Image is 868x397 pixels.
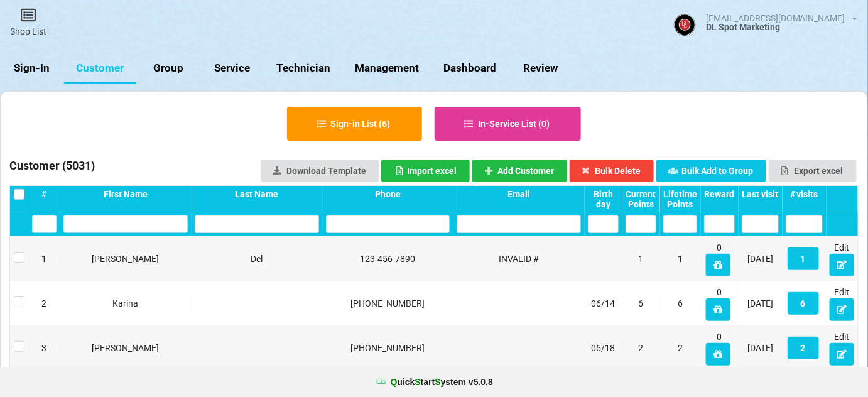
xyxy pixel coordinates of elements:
[32,297,57,310] div: 2
[656,160,767,182] button: Bulk Add to Group
[32,253,57,265] div: 1
[32,342,57,354] div: 3
[457,253,581,265] div: INVALID #
[674,14,696,36] img: ACg8ocJBJY4Ud2iSZOJ0dI7f7WKL7m7EXPYQEjkk1zIsAGHMA41r1c4--g=s96-c
[742,342,779,354] div: [DATE]
[9,158,95,177] h3: Customer ( 5031 )
[742,297,779,310] div: [DATE]
[663,342,697,354] div: 2
[195,253,319,265] div: Del
[200,53,264,84] a: Service
[394,166,457,175] div: Import excel
[706,14,845,23] div: [EMAIL_ADDRESS][DOMAIN_NAME]
[63,342,188,354] div: [PERSON_NAME]
[63,253,188,265] div: [PERSON_NAME]
[326,253,450,265] div: 123-456-7890
[830,241,855,276] div: Edit
[326,342,450,354] div: [PHONE_NUMBER]
[626,342,656,354] div: 2
[326,297,450,310] div: [PHONE_NUMBER]
[287,107,422,141] button: Sign-in List (6)
[588,189,619,209] div: Birth day
[788,247,819,270] button: 1
[391,376,493,388] b: uick tart ystem v 5.0.8
[663,189,697,209] div: Lifetime Points
[375,376,388,388] img: favicon.ico
[704,241,735,276] div: 0
[788,337,819,359] button: 2
[769,160,857,182] button: Export excel
[326,189,450,199] div: Phone
[704,286,735,321] div: 0
[508,53,572,84] a: Review
[742,189,779,199] div: Last visit
[435,107,582,141] button: In-Service List (0)
[626,297,656,310] div: 6
[63,297,188,310] div: Karina
[704,330,735,366] div: 0
[415,377,421,387] span: S
[343,53,431,84] a: Management
[742,253,779,265] div: [DATE]
[588,297,619,310] div: 06/14
[457,189,581,199] div: Email
[570,160,654,182] button: Bulk Delete
[391,377,398,387] span: Q
[704,189,735,199] div: Reward
[64,53,136,84] a: Customer
[264,53,343,84] a: Technician
[830,286,855,321] div: Edit
[830,330,855,366] div: Edit
[472,160,568,182] button: Add Customer
[431,53,509,84] a: Dashboard
[786,189,823,199] div: # visits
[136,53,200,84] a: Group
[626,189,656,209] div: Current Points
[381,160,470,182] button: Import excel
[626,253,656,265] div: 1
[63,189,188,199] div: First Name
[663,253,697,265] div: 1
[32,189,57,199] div: #
[195,189,319,199] div: Last Name
[788,292,819,315] button: 6
[706,23,858,31] div: DL Spot Marketing
[588,342,619,354] div: 05/18
[435,377,440,387] span: S
[663,297,697,310] div: 6
[261,160,379,182] a: Download Template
